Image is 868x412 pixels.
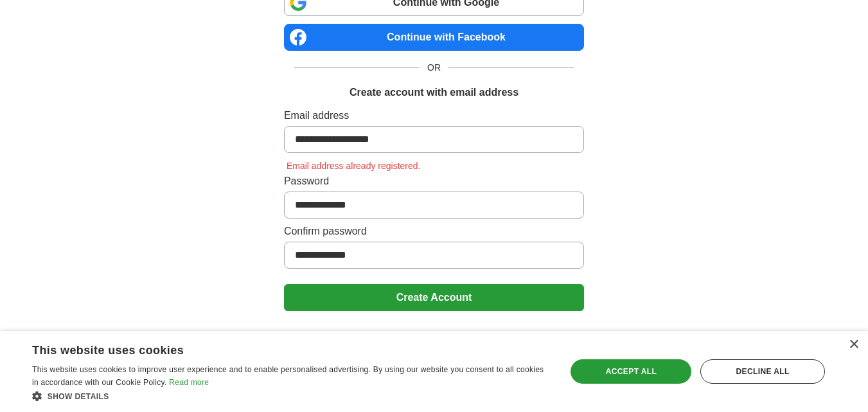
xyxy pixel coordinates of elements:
[48,392,109,401] span: Show details
[284,108,584,123] label: Email address
[32,339,518,358] div: This website uses cookies
[32,390,551,402] div: Show details
[700,359,825,384] div: Decline all
[420,61,448,75] span: OR
[284,24,584,51] a: Continue with Facebook
[849,340,858,350] div: Close
[284,174,584,189] label: Password
[32,365,544,387] span: This website uses cookies to improve user experience and to enable personalised advertising. By u...
[284,161,423,171] span: Email address already registered.
[284,224,584,239] label: Confirm password
[571,359,691,384] div: Accept all
[284,284,584,311] button: Create Account
[350,85,518,100] h1: Create account with email address
[169,378,209,387] a: Read more, opens a new window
